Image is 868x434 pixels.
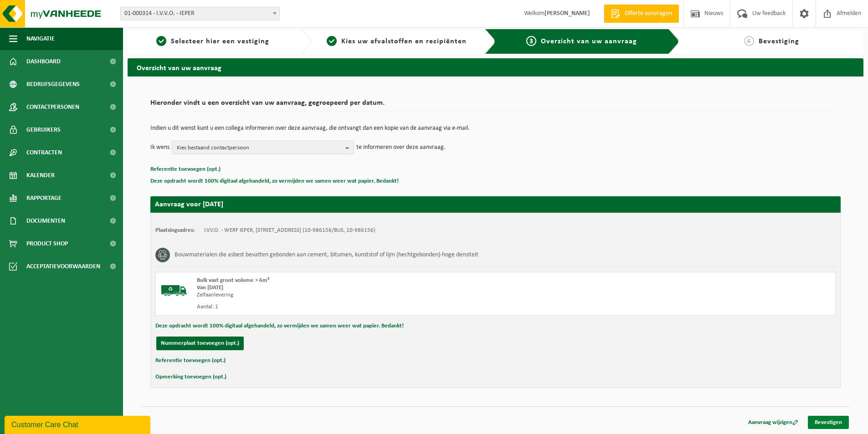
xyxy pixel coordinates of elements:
span: Bulk vast groot volume > 6m³ [197,277,269,283]
a: Offerte aanvragen [604,5,679,23]
strong: Van [DATE] [197,285,223,291]
h2: Hieronder vindt u een overzicht van uw aanvraag, gegroepeerd per datum. [150,99,841,112]
span: 3 [526,36,536,46]
span: Documenten [26,209,65,232]
span: Kies bestaand contactpersoon [177,141,342,155]
img: BL-SO-LV.png [160,277,188,304]
a: 2Kies uw afvalstoffen en recipiënten [316,36,478,47]
span: 01-000314 - I.V.V.O. - IEPER [121,7,279,20]
span: Contactpersonen [26,96,79,118]
span: Bedrijfsgegevens [26,73,80,96]
td: I.V.V.O. - WERF IEPER, [STREET_ADDRESS] (10-986156/BUS, 10-986156) [204,227,375,234]
span: 1 [156,36,166,46]
span: Selecteer hier een vestiging [171,38,269,45]
span: Bevestiging [759,38,799,45]
button: Nummerplaat toevoegen (opt.) [156,337,244,350]
a: 1Selecteer hier een vestiging [132,36,293,47]
strong: Aanvraag voor [DATE] [155,201,223,208]
button: Deze opdracht wordt 100% digitaal afgehandeld, zo vermijden we samen weer wat papier. Bedankt! [155,320,404,332]
span: Acceptatievoorwaarden [26,255,100,278]
button: Referentie toevoegen (opt.) [155,355,226,367]
span: Navigatie [26,27,55,50]
span: Overzicht van uw aanvraag [541,38,637,45]
span: 2 [327,36,337,46]
div: Zelfaanlevering [197,291,532,299]
span: Kies uw afvalstoffen en recipiënten [341,38,467,45]
span: 4 [744,36,754,46]
h2: Overzicht van uw aanvraag [128,58,863,76]
p: Ik wens [150,141,169,154]
h3: Bouwmaterialen die asbest bevatten gebonden aan cement, bitumen, kunststof of lijm (hechtgebonden... [175,248,478,262]
a: Bevestigen [808,416,849,429]
span: Rapportage [26,187,62,209]
span: Offerte aanvragen [622,9,674,18]
span: 01-000314 - I.V.V.O. - IEPER [120,7,280,20]
strong: Plaatsingsadres: [155,227,195,233]
p: te informeren over deze aanvraag. [356,141,446,154]
span: Contracten [26,141,62,164]
button: Deze opdracht wordt 100% digitaal afgehandeld, zo vermijden we samen weer wat papier. Bedankt! [150,175,399,187]
div: Aantal: 1 [197,303,532,311]
span: Kalender [26,164,55,187]
span: Gebruikers [26,118,61,141]
span: Dashboard [26,50,61,73]
p: Indien u dit wenst kunt u een collega informeren over deze aanvraag, die ontvangt dan een kopie v... [150,125,841,132]
button: Referentie toevoegen (opt.) [150,163,221,175]
iframe: chat widget [5,414,152,434]
a: Aanvraag wijzigen [741,416,805,429]
strong: [PERSON_NAME] [544,10,590,17]
button: Opmerking toevoegen (opt.) [155,371,226,383]
button: Kies bestaand contactpersoon [172,141,354,154]
span: Product Shop [26,232,68,255]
